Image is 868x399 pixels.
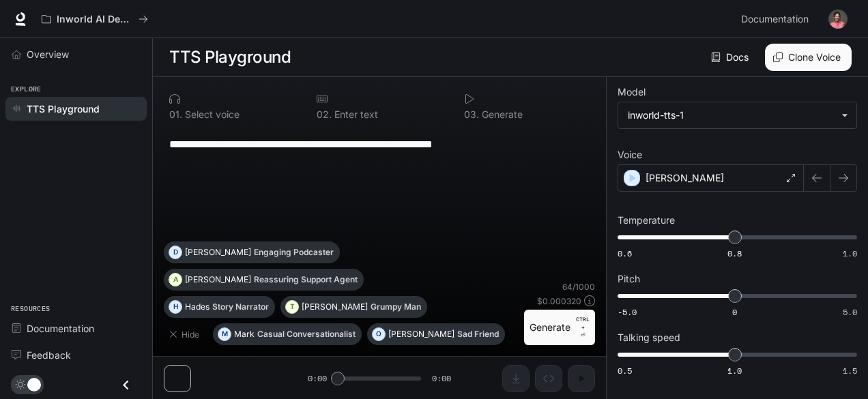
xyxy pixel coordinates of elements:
div: D [169,241,182,263]
button: O[PERSON_NAME]Sad Friend [367,323,505,345]
p: Inworld AI Demos [57,14,133,25]
p: Mark [234,330,255,338]
p: Select voice [182,110,240,119]
p: [PERSON_NAME] [388,330,454,338]
div: inworld-tts-1 [628,108,835,122]
button: T[PERSON_NAME]Grumpy Man [280,296,427,318]
p: [PERSON_NAME] [185,248,251,256]
p: Enter text [332,110,378,119]
span: 0.8 [727,248,742,259]
div: H [169,296,182,318]
p: Temperature [618,216,675,225]
div: M [218,323,231,345]
a: Docs [708,44,754,71]
button: GenerateCTRL +⏎ [524,310,595,345]
button: A[PERSON_NAME]Reassuring Support Agent [164,269,364,291]
p: Reassuring Support Agent [254,276,358,284]
p: Voice [618,150,642,160]
span: 0 [732,306,737,318]
a: Documentation [736,5,819,33]
button: MMarkCasual Conversationalist [213,323,362,345]
button: All workspaces [35,5,154,33]
a: Feedback [5,343,147,367]
button: HHadesStory Narrator [164,296,275,318]
a: TTS Playground [5,97,147,121]
span: 1.5 [843,365,857,376]
span: 0.6 [618,248,632,259]
button: D[PERSON_NAME]Engaging Podcaster [164,241,340,263]
p: Hades [185,303,209,311]
h1: TTS Playground [169,44,291,71]
button: User avatar [824,5,852,33]
p: 0 1 . [169,110,182,119]
p: [PERSON_NAME] [302,303,368,311]
p: CTRL + [576,315,590,331]
p: ⏎ [576,315,590,340]
p: Engaging Podcaster [254,248,334,256]
div: A [169,269,182,291]
p: 0 2 . [317,110,332,119]
span: Documentation [741,11,809,28]
span: 1.0 [843,248,857,259]
span: TTS Playground [27,102,100,116]
a: Overview [5,42,147,66]
p: Generate [479,110,523,119]
p: [PERSON_NAME] [646,171,724,185]
span: 0.5 [618,365,632,376]
div: T [286,296,298,318]
span: Dark mode toggle [27,376,41,391]
p: 0 3 . [464,110,479,119]
span: -5.0 [618,306,637,318]
div: inworld-tts-1 [618,102,856,128]
div: O [373,323,385,345]
p: Model [618,87,646,97]
p: Story Narrator [212,303,269,311]
p: [PERSON_NAME] [185,276,251,284]
p: Pitch [618,274,640,284]
p: Sad Friend [457,330,499,338]
span: Documentation [27,321,94,336]
span: Overview [27,47,69,61]
button: Hide [164,323,207,345]
img: User avatar [828,10,848,29]
button: Close drawer [111,371,141,399]
span: 5.0 [843,306,857,318]
p: Casual Conversationalist [257,330,356,338]
span: Feedback [27,348,71,362]
p: Talking speed [618,333,680,342]
p: Grumpy Man [371,303,421,311]
button: Clone Voice [765,44,852,71]
span: 1.0 [727,365,742,376]
a: Documentation [5,316,147,340]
